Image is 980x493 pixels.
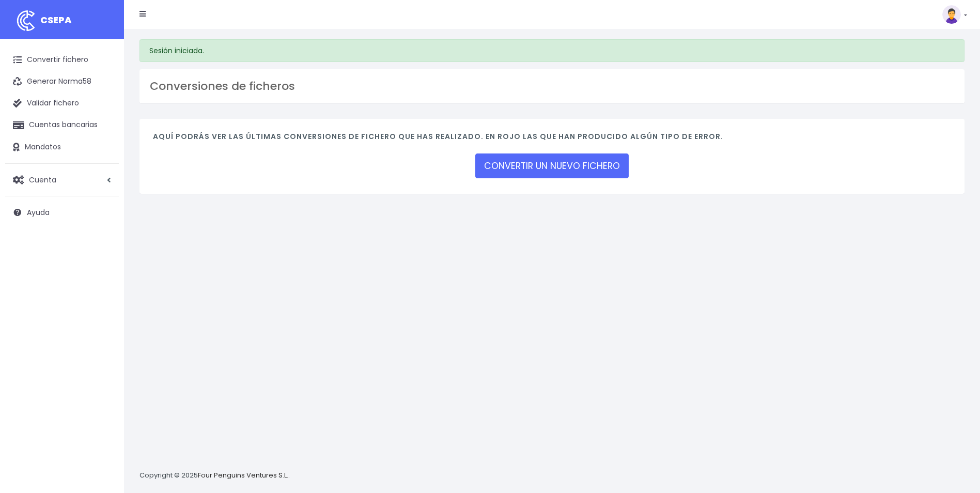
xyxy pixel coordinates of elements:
a: Ayuda [5,202,119,223]
span: Cuenta [29,174,56,184]
p: Copyright © 2025 . [139,470,290,481]
a: CONVERTIR UN NUEVO FICHERO [475,153,629,178]
img: profile [942,5,961,24]
a: Mandatos [5,136,119,158]
a: Four Penguins Ventures S.L. [198,470,288,480]
h4: Aquí podrás ver las últimas conversiones de fichero que has realizado. En rojo las que han produc... [153,132,951,146]
span: Ayuda [27,207,50,218]
a: Cuentas bancarias [5,114,119,136]
a: Convertir fichero [5,49,119,71]
a: Generar Norma58 [5,71,119,93]
div: Sesión iniciada. [139,39,965,62]
a: Validar fichero [5,93,119,114]
span: CSEPA [40,13,72,26]
img: logo [13,8,39,34]
h3: Conversiones de ficheros [150,80,954,93]
a: Cuenta [5,169,119,191]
